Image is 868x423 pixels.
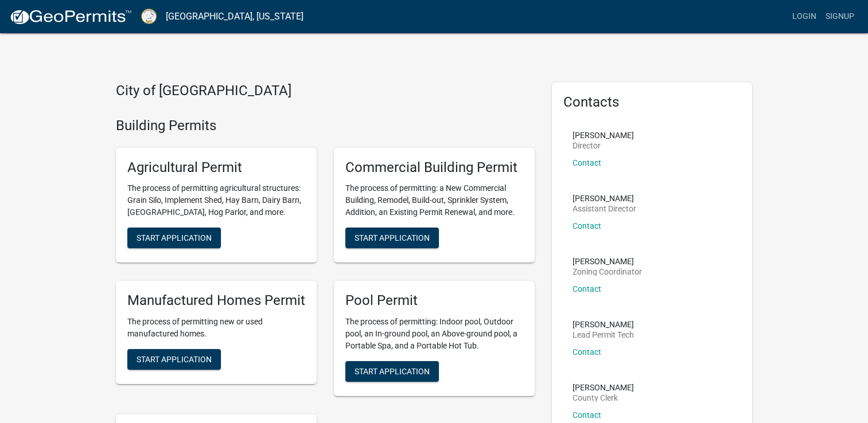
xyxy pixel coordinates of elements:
h5: Manufactured Homes Permit [127,292,305,309]
a: Contact [573,158,601,167]
p: Director [573,142,634,150]
p: The process of permitting: Indoor pool, Outdoor pool, an In-ground pool, an Above-ground pool, a ... [345,316,523,352]
h5: Contacts [563,94,741,111]
a: Signup [821,6,859,28]
h4: City of [GEOGRAPHIC_DATA] [116,83,535,99]
p: The process of permitting agricultural structures: Grain Silo, Implement Shed, Hay Barn, Dairy Ba... [127,182,305,218]
h5: Pool Permit [345,292,523,309]
button: Start Application [127,228,221,248]
a: Login [788,6,821,28]
p: Assistant Director [573,205,636,213]
p: Zoning Coordinator [573,268,642,276]
p: The process of permitting: a New Commercial Building, Remodel, Build-out, Sprinkler System, Addit... [345,182,523,218]
a: Contact [573,410,601,420]
h5: Agricultural Permit [127,159,305,176]
button: Start Application [127,349,221,370]
button: Start Application [345,361,439,382]
span: Start Application [355,233,430,242]
p: The process of permitting new or used manufactured homes. [127,316,305,340]
h5: Commercial Building Permit [345,159,523,176]
a: [GEOGRAPHIC_DATA], [US_STATE] [166,7,303,26]
p: Lead Permit Tech [573,331,634,339]
img: Putnam County, Georgia [141,9,157,24]
button: Start Application [345,228,439,248]
p: [PERSON_NAME] [573,194,636,202]
p: [PERSON_NAME] [573,257,642,265]
a: Contact [573,347,601,357]
h4: Building Permits [116,117,535,134]
p: [PERSON_NAME] [573,383,634,391]
span: Start Application [137,233,212,242]
p: [PERSON_NAME] [573,320,634,328]
span: Start Application [355,367,430,376]
p: County Clerk [573,394,634,402]
a: Contact [573,284,601,293]
p: [PERSON_NAME] [573,131,634,139]
span: Start Application [137,355,212,364]
a: Contact [573,221,601,230]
